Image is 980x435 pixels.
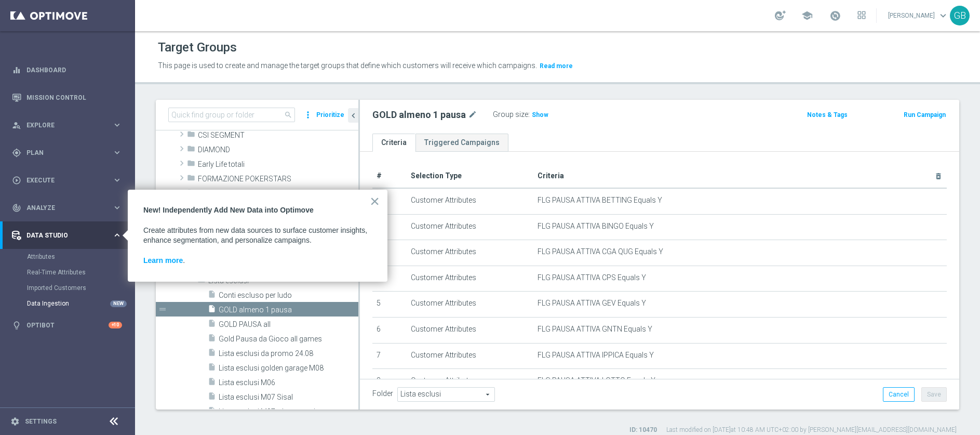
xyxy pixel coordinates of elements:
[219,364,358,373] span: Lista esclusi golden garage M08
[219,378,358,387] span: Lista esclusi M06
[538,172,564,180] span: Criteria
[112,120,122,130] i: keyboard_arrow_right
[372,240,407,266] td: 3
[12,203,21,213] i: track_changes
[158,61,537,70] span: This page is used to create and manage the target groups that define which customers will receive...
[372,266,407,292] td: 4
[666,426,957,434] label: Last modified on [DATE] at 10:48 AM UTC+02:00 by [PERSON_NAME][EMAIL_ADDRESS][DOMAIN_NAME]
[12,148,21,157] i: gps_fixed
[208,305,216,317] i: insert_drive_file
[112,148,122,157] i: keyboard_arrow_right
[903,109,947,121] button: Run Campaign
[26,177,112,183] span: Execute
[25,418,57,425] a: Settings
[112,230,122,240] i: keyboard_arrow_right
[538,299,646,308] span: FLG PAUSA ATTIVA GEV Equals Y
[12,176,21,185] i: play_circle_outline
[187,130,195,142] i: folder
[12,203,112,213] div: Analyze
[12,84,122,111] div: Mission Control
[372,343,407,369] td: 7
[158,40,237,55] h1: Target Groups
[407,369,533,395] td: Customer Attributes
[26,84,122,111] a: Mission Control
[208,319,216,331] i: insert_drive_file
[538,196,662,205] span: FLG PAUSA ATTIVA BETTING Equals Y
[348,111,358,121] i: chevron_left
[528,110,530,119] label: :
[12,56,122,84] div: Dashboard
[12,148,112,157] div: Plan
[208,334,216,346] i: insert_drive_file
[27,253,108,261] a: Attributes
[27,265,134,280] div: Real-Time Attributes
[208,363,216,375] i: insert_drive_file
[27,284,108,292] a: Imported Customers
[110,300,127,307] div: NEW
[219,320,358,329] span: GOLD PAUSA all
[219,349,358,358] span: Lista esclusi da promo 24.08
[407,214,533,240] td: Customer Attributes
[27,299,108,308] a: Data Ingestion
[950,6,970,25] div: GB
[372,214,407,240] td: 2
[883,387,915,402] button: Cancel
[198,146,358,154] span: DIAMOND
[538,351,654,360] span: FLG PAUSA ATTIVA IPPICA Equals Y
[26,56,122,84] a: Dashboard
[27,280,134,296] div: Imported Customers
[493,110,528,119] label: Group size
[26,232,112,239] span: Data Studio
[538,376,655,385] span: FLG PAUSA ATTIVA LOTTO Equals Y
[12,321,21,330] i: lightbulb
[284,111,292,119] span: search
[12,121,21,130] i: person_search
[208,392,216,404] i: insert_drive_file
[208,377,216,389] i: insert_drive_file
[168,108,295,122] input: Quick find group or folder
[372,164,407,188] th: #
[407,343,533,369] td: Customer Attributes
[187,174,195,186] i: folder
[27,268,108,276] a: Real-Time Attributes
[198,131,358,140] span: CSI SEGMENT
[183,256,185,265] span: .
[937,10,949,21] span: keyboard_arrow_down
[208,348,216,360] i: insert_drive_file
[12,176,112,185] div: Execute
[407,317,533,343] td: Customer Attributes
[12,65,21,75] i: equalizer
[219,291,358,300] span: Conti escluso per ludo
[315,108,346,122] button: Prioritize
[372,134,415,152] a: Criteria
[198,175,358,183] span: FORMAZIONE POKERSTARS
[143,226,372,246] p: Create attributes from new data sources to surface customer insights, enhance segmentation, and p...
[407,240,533,266] td: Customer Attributes
[12,121,112,130] div: Explore
[407,188,533,214] td: Customer Attributes
[219,407,358,416] span: Lista esclusi M07 x bonus ratio
[187,159,195,171] i: folder
[26,311,109,339] a: Optibot
[208,290,216,302] i: insert_drive_file
[415,134,508,152] a: Triggered Campaigns
[187,144,195,156] i: folder
[303,108,313,122] i: more_vert
[801,10,813,21] span: school
[532,111,548,118] span: Show
[806,109,849,121] button: Notes & Tags
[143,256,183,265] a: Learn more
[407,164,533,188] th: Selection Type
[112,203,122,213] i: keyboard_arrow_right
[372,292,407,318] td: 5
[372,389,393,398] label: Folder
[198,160,358,169] span: Early Life totali
[407,292,533,318] td: Customer Attributes
[538,325,652,334] span: FLG PAUSA ATTIVA GNTN Equals Y
[27,249,134,265] div: Attributes
[208,406,216,418] i: insert_drive_file
[372,369,407,395] td: 8
[26,205,112,211] span: Analyze
[372,317,407,343] td: 6
[26,122,112,128] span: Explore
